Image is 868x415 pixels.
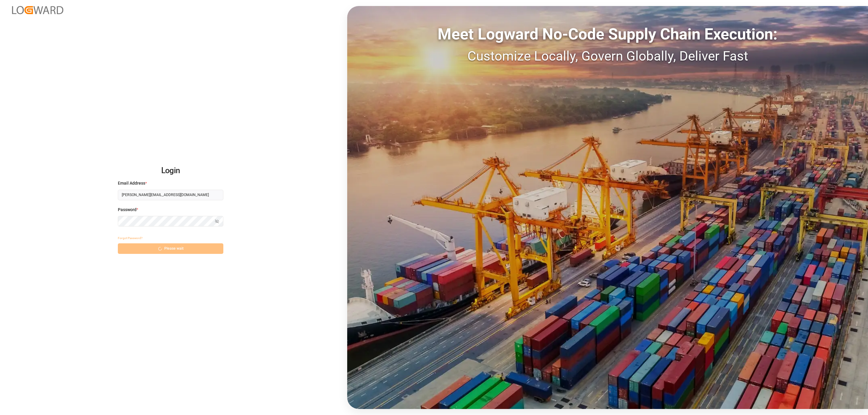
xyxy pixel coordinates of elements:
[347,23,868,46] div: Meet Logward No-Code Supply Chain Execution:
[118,190,223,200] input: Enter your email
[12,6,63,14] img: Logward_new_orange.png
[118,180,145,186] span: Email Address
[118,207,137,213] span: Password
[118,161,223,180] h2: Login
[347,46,868,66] div: Customize Locally, Govern Globally, Deliver Fast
